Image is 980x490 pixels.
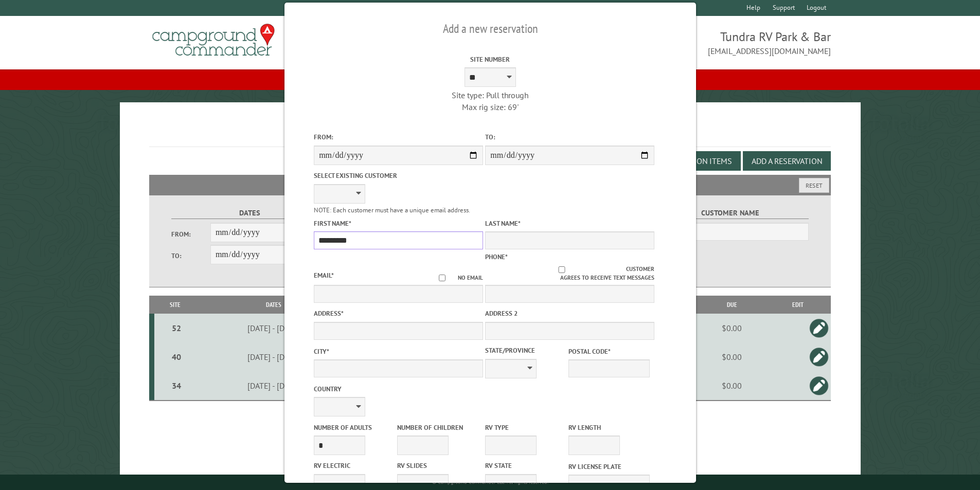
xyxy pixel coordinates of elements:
label: First Name [314,219,483,228]
label: To: [171,251,210,261]
th: Due [699,296,764,314]
label: Phone [485,252,508,261]
th: Edit [764,296,831,314]
label: Email [314,271,334,280]
label: State/Province [485,346,566,355]
label: City [314,347,483,356]
small: NOTE: Each customer must have a unique email address. [314,206,470,214]
td: $0.00 [699,342,764,371]
th: Dates [196,296,351,314]
label: RV License Plate [568,462,650,471]
label: Select existing customer [314,171,483,180]
button: Edit Add-on Items [652,151,741,171]
label: Address 2 [485,308,654,318]
button: Add a Reservation [743,151,831,171]
label: Dates [171,207,328,219]
label: Number of Children [397,423,478,432]
input: No email [426,275,458,281]
input: Customer agrees to receive text messages [497,266,626,273]
label: Customer agrees to receive text messages [485,265,654,282]
div: 52 [158,323,194,333]
label: RV Slides [397,461,478,470]
label: Last Name [485,219,654,228]
div: 40 [158,352,194,362]
h1: Reservations [149,119,831,147]
img: Campground Commander [149,20,278,60]
label: Site Number [405,55,575,64]
div: [DATE] - [DATE] [198,323,350,333]
label: Address [314,308,483,318]
label: Country [314,384,483,394]
div: Max rig size: 69' [405,101,575,113]
label: RV State [485,461,566,470]
h2: Filters [149,175,831,194]
div: Site type: Pull through [405,89,575,101]
label: Number of Adults [314,423,395,432]
div: [DATE] - [DATE] [198,352,350,362]
td: $0.00 [699,371,764,401]
label: From: [171,229,210,239]
label: Postal Code [568,347,650,356]
h2: Add a new reservation [314,19,667,39]
button: Reset [799,178,829,193]
div: [DATE] - [DATE] [198,380,350,391]
div: 34 [158,380,194,391]
label: RV Electric [314,461,395,470]
small: © Campground Commander LLC. All rights reserved. [432,479,548,485]
label: No email [426,274,483,282]
label: Customer Name [652,207,809,219]
label: To: [485,132,654,142]
th: Site [154,296,196,314]
label: From: [314,132,483,142]
label: RV Type [485,423,566,432]
label: RV Length [568,423,650,432]
td: $0.00 [699,314,764,342]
